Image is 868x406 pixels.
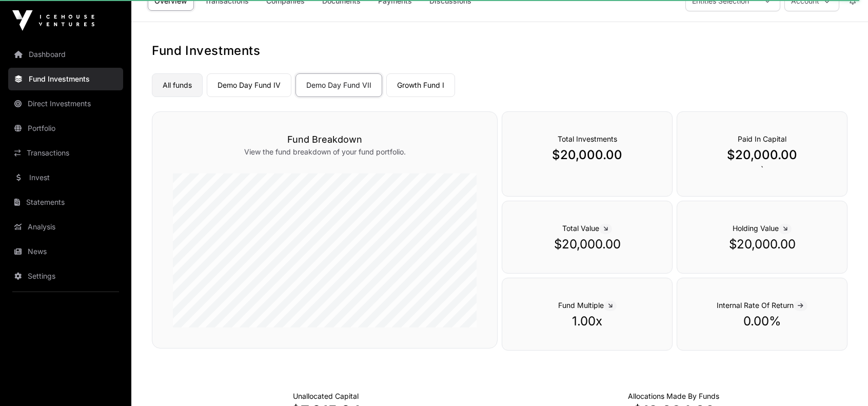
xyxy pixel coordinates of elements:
p: 0.00% [698,313,826,330]
a: Direct Investments [8,92,123,115]
a: News [8,240,123,263]
p: $20,000.00 [698,147,826,163]
a: Statements [8,191,123,214]
a: Demo Day Fund IV [207,73,291,97]
p: $20,000.00 [523,236,652,253]
p: 1.00x [523,313,652,330]
p: View the fund breakdown of your fund portfolio. [173,147,477,157]
a: Transactions [8,142,123,164]
a: Analysis [8,216,123,238]
span: Total Value [562,224,612,233]
p: $20,000.00 [698,236,826,253]
img: Icehouse Ventures Logo [12,10,94,31]
a: Settings [8,265,123,287]
a: Demo Day Fund VII [295,73,382,97]
a: Fund Investments [8,68,123,90]
h3: Fund Breakdown [173,132,477,147]
div: ` [677,111,847,197]
span: Internal Rate Of Return [717,301,807,310]
p: Cash not yet allocated [293,391,359,401]
a: Invest [8,166,123,189]
span: Fund Multiple [558,301,617,310]
a: Dashboard [8,43,123,66]
h1: Fund Investments [152,43,847,59]
span: Holding Value [733,224,792,233]
span: Paid In Capital [738,134,786,143]
a: All funds [152,73,203,97]
a: Portfolio [8,117,123,140]
iframe: Chat Widget [817,357,868,406]
p: $20,000.00 [523,147,652,163]
span: Total Investments [558,134,617,143]
a: Growth Fund I [386,73,455,97]
p: Capital Deployed Into Companies [628,391,719,401]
